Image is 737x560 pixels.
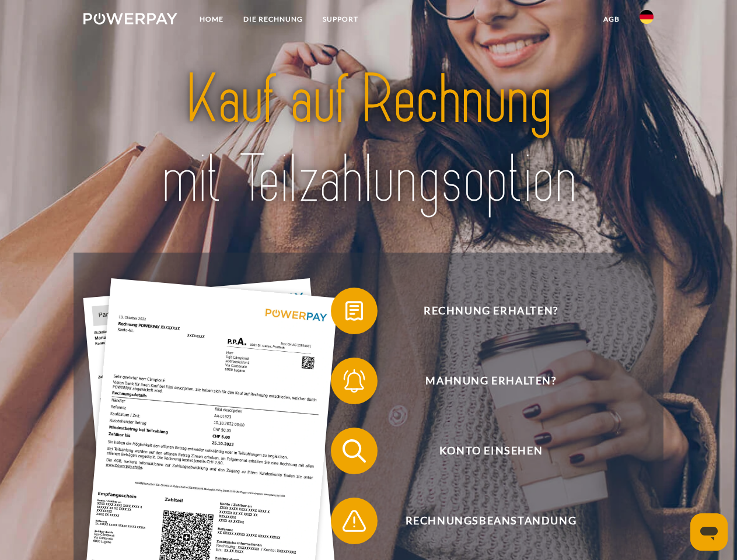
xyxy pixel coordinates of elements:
img: title-powerpay_de.svg [111,56,626,223]
span: Konto einsehen [348,428,634,474]
img: qb_search.svg [340,436,369,466]
span: Rechnung erhalten? [348,288,634,334]
span: Mahnung erhalten? [348,358,634,404]
a: DIE RECHNUNG [233,9,313,30]
span: Rechnungsbeanstandung [348,498,634,544]
a: Home [190,9,233,30]
button: Rechnungsbeanstandung [331,498,634,544]
iframe: Schaltfläche zum Öffnen des Messaging-Fensters [690,513,728,551]
img: qb_bell.svg [340,366,369,395]
a: agb [593,9,630,30]
button: Rechnung erhalten? [331,288,634,334]
img: qb_warning.svg [340,506,369,535]
img: logo-powerpay-white.svg [83,13,177,24]
button: Konto einsehen [331,428,634,474]
a: SUPPORT [313,9,368,30]
button: Mahnung erhalten? [331,358,634,404]
img: qb_bill.svg [340,296,369,325]
img: de [640,10,654,24]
